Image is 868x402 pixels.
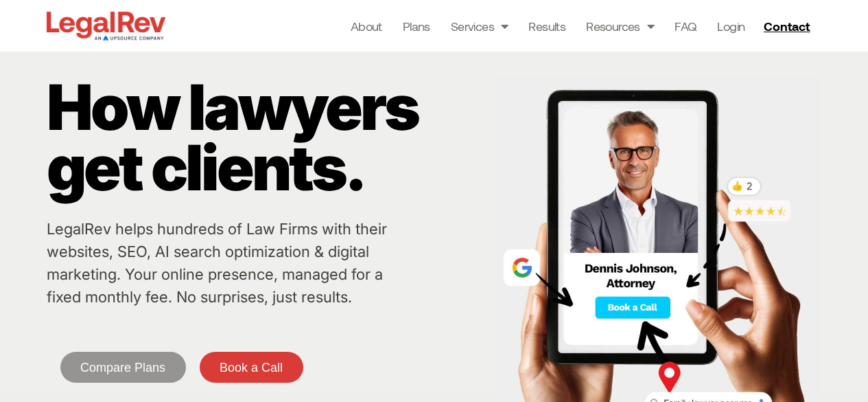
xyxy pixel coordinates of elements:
[47,220,387,306] a: LegalRev helps hundreds of Law Firms with their websites, SEO, AI search optimization & digital m...
[60,352,186,383] a: Compare Plans
[451,16,508,36] a: Services
[717,16,744,36] a: Login
[351,16,745,36] nav: Menu
[675,16,696,36] a: FAQ
[764,20,810,32] span: Contact
[758,15,819,37] a: Contact
[80,361,165,374] span: Compare Plans
[220,361,283,374] span: Book a Call
[586,16,654,36] a: Resources
[351,16,382,36] a: About
[528,16,565,36] a: Results
[47,77,489,198] p: How lawyers get clients.
[200,352,303,383] a: Book a Call
[403,16,430,36] a: Plans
